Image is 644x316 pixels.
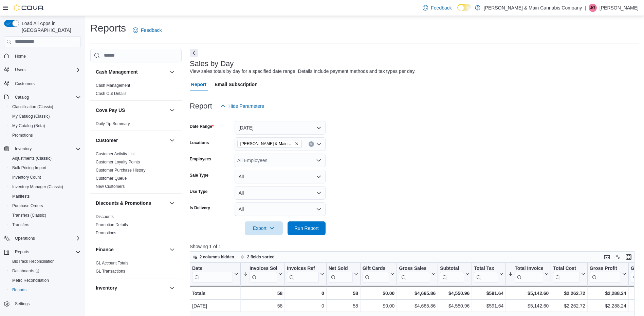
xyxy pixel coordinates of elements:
[7,112,84,121] button: My Catalog (Classic)
[287,265,324,282] button: Invoices Ref
[12,184,63,190] span: Inventory Manager (Classic)
[515,265,543,272] div: Total Invoiced
[1,247,84,257] button: Reports
[10,164,49,172] a: Bulk Pricing Import
[440,302,470,310] div: $4,550.96
[7,220,84,230] button: Transfers
[10,211,81,219] span: Transfers (Classic)
[243,265,282,282] button: Invoices Sold
[96,83,130,88] a: Cash Management
[362,289,394,297] div: $0.00
[12,114,50,119] span: My Catalog (Classic)
[228,103,264,110] span: Hide Parameters
[1,65,84,75] button: Users
[12,278,49,283] span: Metrc Reconciliation
[1,79,84,88] button: Customers
[440,265,464,272] div: Subtotal
[10,164,81,172] span: Bulk Pricing Import
[96,299,136,304] span: Inventory Adjustments
[553,289,585,297] div: $2,262.72
[10,192,81,200] span: Manifests
[96,222,128,227] a: Promotion Details
[96,167,146,173] span: Customer Purchase History
[10,173,44,181] a: Inventory Count
[12,52,29,60] a: Home
[12,145,34,153] button: Inventory
[168,245,176,254] button: Finance
[191,78,206,91] span: Report
[192,265,233,272] div: Date
[96,159,140,165] span: Customer Loyalty Points
[96,121,130,126] a: Daily Tip Summary
[12,300,32,308] a: Settings
[96,121,130,126] span: Daily Tip Summary
[603,253,611,261] button: Keyboard shortcuts
[600,4,639,12] p: [PERSON_NAME]
[190,68,416,75] div: View sales totals by day for a specified date range. Details include payment methods and tax type...
[287,265,318,272] div: Invoices Ref
[192,265,233,282] div: Date
[399,289,436,297] div: $4,665.86
[96,107,125,114] h3: Cova Pay US
[10,183,81,191] span: Inventory Manager (Classic)
[10,267,42,275] a: Dashboards
[12,104,53,110] span: Classification (Classic)
[12,234,81,242] span: Operations
[12,234,38,242] button: Operations
[250,265,277,272] div: Invoices Sold
[7,121,84,131] button: My Catalog (Beta)
[553,265,579,282] div: Total Cost
[12,123,45,129] span: My Catalog (Beta)
[474,265,498,272] div: Total Tax
[10,221,81,229] span: Transfers
[12,156,52,161] span: Adjustments (Classic)
[190,102,212,110] h3: Report
[1,93,84,102] button: Catalog
[10,154,81,162] span: Adjustments (Classic)
[12,259,55,264] span: BioTrack Reconciliation
[287,265,318,282] div: Invoices Ref
[96,231,116,235] a: Promotions
[590,289,626,297] div: $2,288.24
[457,11,458,12] span: Dark Mode
[235,202,326,216] button: All
[12,203,43,209] span: Purchase Orders
[508,289,549,297] div: $5,142.60
[96,269,125,274] span: GL Transactions
[590,265,621,282] div: Gross Profit
[200,254,234,260] span: 2 columns hidden
[474,265,503,282] button: Total Tax
[168,136,176,144] button: Customer
[12,66,28,74] button: Users
[7,192,84,201] button: Manifests
[12,248,32,256] button: Reports
[218,99,267,113] button: Hide Parameters
[7,285,84,295] button: Reports
[15,236,35,241] span: Operations
[1,234,84,243] button: Operations
[10,257,57,265] a: BioTrack Reconciliation
[96,160,140,164] a: Customer Loyalty Points
[96,230,116,236] span: Promotions
[96,184,125,189] a: New Customers
[328,265,352,272] div: Net Sold
[96,214,114,219] span: Discounts
[10,276,52,284] a: Metrc Reconciliation
[235,121,326,135] button: [DATE]
[7,211,84,220] button: Transfers (Classic)
[192,265,238,282] button: Date
[90,120,182,131] div: Cova Pay US
[96,200,151,206] h3: Discounts & Promotions
[399,265,436,282] button: Gross Sales
[237,140,302,147] span: Hudson & Main Cannabis Company
[249,221,279,235] span: Export
[12,213,46,218] span: Transfers (Classic)
[96,269,125,274] a: GL Transactions
[440,265,470,282] button: Subtotal
[316,141,321,147] button: Open list of options
[12,175,41,180] span: Inventory Count
[235,186,326,200] button: All
[12,93,81,101] span: Catalog
[12,79,81,88] span: Customers
[10,103,81,111] span: Classification (Classic)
